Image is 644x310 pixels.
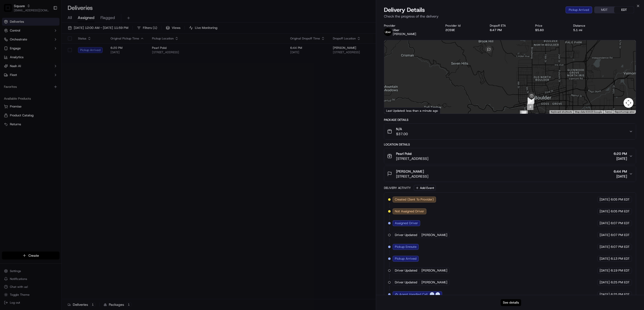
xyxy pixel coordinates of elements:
span: [PERSON_NAME] [421,233,447,237]
span: [DATE] [600,268,610,273]
div: 3 [527,104,533,110]
span: [DATE] [614,156,627,161]
a: Open this area in Google Maps (opens a new window) [385,107,402,114]
span: 6:25 PM EDT [611,280,630,285]
span: [DATE] [600,245,610,249]
img: Nash [5,5,15,15]
span: [DATE] [600,209,610,214]
span: 6:19 PM EDT [611,268,630,273]
span: [DATE] [600,280,610,285]
button: Add Event [414,185,436,191]
span: 6:07 PM EDT [611,221,630,225]
a: Powered byPylon [35,84,60,88]
button: Start new chat [84,49,90,55]
p: Agent Handled Call [399,292,428,297]
span: Knowledge Base [10,72,38,77]
span: Pickup Enroute [395,245,417,249]
span: [DATE] [614,174,627,179]
span: Pylon [49,84,60,88]
div: 1 [521,110,528,117]
span: 6:05 PM EDT [611,209,630,214]
div: Provider Id [445,24,482,28]
img: Google [385,107,402,114]
button: 2C59E [445,28,455,32]
span: [DATE] [600,256,610,261]
img: uber-new-logo.jpeg [384,28,392,36]
img: 1736555255976-a54dd68f-1ca7-489b-9aae-adbdc363a1c4 [5,47,14,56]
span: [DATE] [600,221,610,225]
div: Delivery Activity [384,186,411,190]
span: [PERSON_NAME] [421,268,447,273]
button: MDT [594,7,614,13]
span: Driver Updated [395,233,417,237]
span: [PERSON_NAME] [393,32,416,36]
div: Last Updated: less than a minute ago [384,108,440,114]
span: N/A [396,127,408,131]
span: $37.00 [396,131,408,136]
div: Package Details [384,118,636,122]
button: [PERSON_NAME][STREET_ADDRESS]6:44 PM[DATE] [384,166,636,182]
span: [STREET_ADDRESS] [396,174,428,179]
p: Check the progress of the delivery [384,14,636,19]
span: 6:13 PM EDT [611,256,630,261]
span: API Documentation [47,72,79,77]
span: Assigned Driver [395,221,418,225]
div: 5.1 mi [573,28,607,32]
div: 📗 [5,72,9,76]
button: EDT [614,7,634,13]
div: Price [535,24,565,28]
span: 6:25 PM EDT [611,292,630,297]
span: 6:07 PM EDT [611,245,630,249]
input: Got a question? Start typing here... [13,32,89,37]
div: Provider [384,24,438,28]
div: Start new chat [17,47,81,52]
span: Not Assigned Driver [395,209,424,214]
a: Terms (opens in new tab) [605,110,612,113]
div: 6:47 PM [490,28,527,32]
span: 6:44 PM [614,169,627,174]
div: 6 [528,98,534,104]
span: Driver Updated [395,280,417,285]
div: Dropoff ETA [490,24,527,28]
span: [STREET_ADDRESS] [396,156,428,161]
span: Map data ©2025 Google [575,110,602,113]
a: 📗Knowledge Base [3,70,40,79]
span: Pearl Poké [396,151,412,156]
button: Pearl Poké[STREET_ADDRESS]6:20 PM[DATE] [384,148,636,164]
div: 2 [520,110,526,117]
button: Keyboard shortcuts [551,110,572,114]
p: Welcome 👋 [5,20,90,28]
span: Driver Updated [395,268,417,273]
span: Pickup Arrived [395,256,417,261]
div: Location Details [384,143,636,146]
span: [DATE] [600,233,610,237]
p: Uber [393,28,416,32]
div: Distance [573,24,607,28]
span: 6:07 PM EDT [611,233,630,237]
span: Created (Sent To Provider) [395,197,434,202]
div: 5 [528,97,534,103]
span: 6:05 PM EDT [611,197,630,202]
button: N/A$37.00 [384,124,636,139]
span: [DATE] [600,292,610,297]
span: [DATE] [600,197,610,202]
a: Report a map error [615,110,634,113]
span: 6:20 PM [614,151,627,156]
span: Delivery Details [384,6,425,14]
div: We're available if you need us! [17,52,62,56]
div: $5.60 [535,28,565,32]
span: [PERSON_NAME] [396,169,424,174]
a: 💻API Documentation [40,70,81,79]
span: [PERSON_NAME] [421,280,447,285]
button: See details [501,299,521,306]
button: Map camera controls [624,98,633,108]
div: 💻 [42,72,46,76]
